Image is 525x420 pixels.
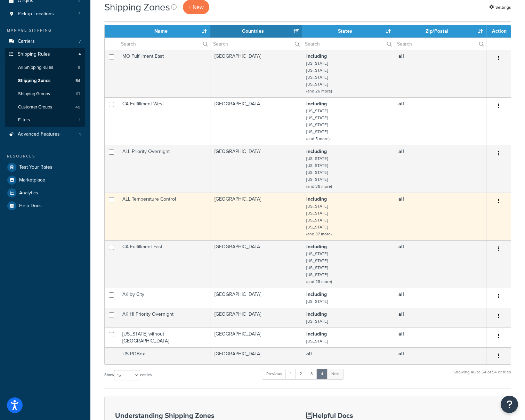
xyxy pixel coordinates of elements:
input: Search [394,38,486,50]
span: 1 [79,131,81,137]
td: CA Fulfillment West [118,97,210,145]
small: [US_STATE] [306,224,328,230]
span: Filters [18,117,30,123]
a: Next [327,369,344,379]
li: All Shipping Rules [5,61,85,74]
small: [US_STATE] [306,67,328,73]
span: Marketplace [19,177,45,183]
b: including [306,52,327,60]
b: all [398,330,404,338]
span: Carriers [18,39,35,45]
td: [GEOGRAPHIC_DATA] [210,347,302,364]
button: Open Resource Center [501,396,518,413]
small: [US_STATE] [306,81,328,87]
small: [US_STATE] [306,265,328,271]
small: (and 37 more) [306,231,332,237]
b: all [398,310,404,318]
span: 1 [79,117,80,123]
small: [US_STATE] [306,272,328,278]
b: all [398,148,404,155]
h3: Understanding Shipping Zones [115,412,289,419]
b: including [306,195,327,203]
li: Advanced Features [5,128,85,141]
td: [GEOGRAPHIC_DATA] [210,50,302,97]
h3: Helpful Docs [306,412,438,419]
div: Manage Shipping [5,27,85,33]
b: all [398,195,404,203]
b: all [306,350,312,357]
small: [US_STATE] [306,298,328,305]
b: including [306,310,327,318]
input: Search [210,38,302,50]
td: US POBox [118,347,210,364]
td: [GEOGRAPHIC_DATA] [210,193,302,240]
small: [US_STATE] [306,129,328,135]
span: Shipping Groups [18,91,50,97]
li: Customer Groups [5,101,85,114]
select: Showentries [114,370,140,380]
th: Countries: activate to sort column ascending [210,25,302,38]
a: 4 [316,369,328,379]
td: AK HI Priority Overnight [118,308,210,328]
td: [GEOGRAPHIC_DATA] [210,288,302,308]
span: Shipping Zones [18,78,50,84]
b: all [398,243,404,250]
td: ALL Temperature Control [118,193,210,240]
td: [GEOGRAPHIC_DATA] [210,97,302,145]
small: [US_STATE] [306,115,328,121]
td: [GEOGRAPHIC_DATA] [210,308,302,328]
b: all [398,291,404,298]
a: Advanced Features 1 [5,128,85,141]
span: Shipping Rules [18,51,50,57]
small: [US_STATE] [306,169,328,176]
span: 54 [75,78,80,84]
span: 9 [78,65,80,71]
a: Marketplace [5,174,85,186]
a: Pickup Locations 3 [5,8,85,21]
input: Search [118,38,210,50]
th: Name: activate to sort column ascending [118,25,210,38]
td: [GEOGRAPHIC_DATA] [210,145,302,193]
small: [US_STATE] [306,122,328,128]
a: 1 [285,369,296,379]
span: Help Docs [19,203,42,209]
a: 3 [306,369,317,379]
small: [US_STATE] [306,217,328,223]
span: Analytics [19,190,38,196]
input: Search [302,38,394,50]
small: [US_STATE] [306,338,328,344]
li: Help Docs [5,200,85,212]
td: ALL Priority Overnight [118,145,210,193]
li: Filters [5,114,85,127]
div: Showing 46 to 54 of 54 entries [453,368,511,383]
a: Previous [262,369,286,379]
small: [US_STATE] [306,203,328,209]
small: [US_STATE] [306,108,328,114]
small: [US_STATE] [306,74,328,80]
li: Test Your Rates [5,161,85,173]
span: All Shipping Rules [18,65,53,71]
h1: Shipping Zones [104,0,170,14]
span: 3 [78,11,81,17]
th: Action [486,25,511,38]
a: 2 [295,369,307,379]
a: Shipping Rules [5,48,85,61]
a: Settings [489,2,511,12]
b: including [306,291,327,298]
li: Shipping Groups [5,88,85,100]
span: Test Your Rates [19,164,52,170]
small: (and 5 more) [306,136,330,142]
small: (and 36 more) [306,183,332,189]
a: Filters 1 [5,114,85,127]
span: Advanced Features [18,131,60,137]
small: [US_STATE] [306,258,328,264]
td: [GEOGRAPHIC_DATA] [210,328,302,347]
small: [US_STATE] [306,60,328,66]
td: CA Fulfillment East [118,240,210,288]
small: [US_STATE] [306,162,328,169]
small: [US_STATE] [306,251,328,257]
small: (and 26 more) [306,88,332,94]
label: Show entries [104,370,152,380]
div: Resources [5,153,85,159]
